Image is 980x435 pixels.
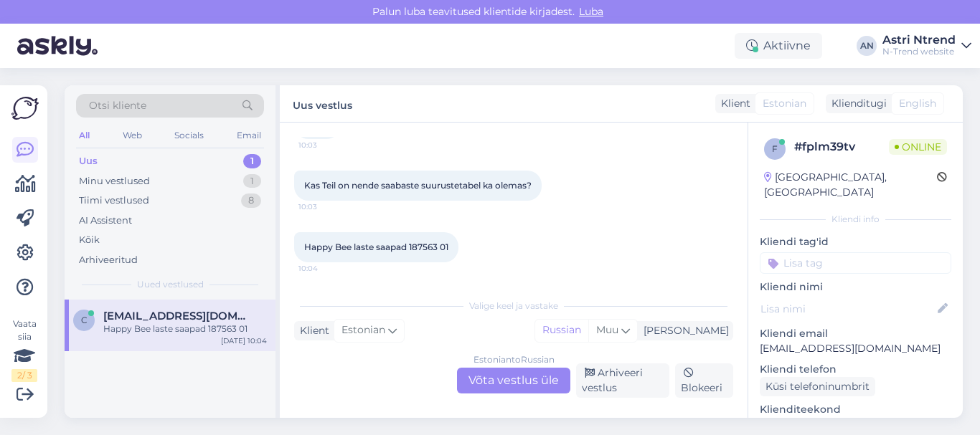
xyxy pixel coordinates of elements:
span: Estonian [763,96,806,111]
div: Kliendi info [760,213,951,226]
span: Happy Bee laste saapad 187563 01 [304,242,448,252]
div: [PERSON_NAME] [638,323,729,338]
span: English [899,96,936,111]
div: Võta vestlus üle [457,368,570,393]
div: All [76,126,93,145]
span: Uued vestlused [137,278,204,291]
div: Web [120,126,145,145]
div: 1 [243,174,261,188]
div: Minu vestlused [79,174,150,188]
div: Arhiveeri vestlus [576,363,669,398]
div: 8 [241,193,261,208]
div: Klienditugi [826,96,887,111]
label: Uus vestlus [293,94,352,113]
div: Happy Bee laste saapad 187563 01 [103,322,267,335]
div: Tiimi vestlused [79,193,149,208]
div: Aktiivne [735,33,822,59]
div: # fplm39tv [794,138,889,156]
div: Arhiveeritud [79,253,138,267]
div: Russian [535,320,588,341]
span: Luba [575,5,608,18]
span: Estonian [341,322,385,338]
span: Online [889,139,947,155]
div: Uus [79,154,98,168]
div: Valige keel ja vastake [294,300,733,312]
div: Blokeeri [675,363,733,398]
div: 2 / 3 [11,369,37,382]
span: f [772,143,778,154]
div: Klient [294,323,329,338]
div: 1 [243,154,261,168]
span: C [81,315,88,325]
span: Otsi kliente [89,98,146,113]
p: Kliendi telefon [760,362,951,377]
span: 10:03 [298,201,352,212]
p: Kliendi nimi [760,279,951,295]
div: Astri Ntrend [882,34,956,46]
div: [GEOGRAPHIC_DATA], [GEOGRAPHIC_DATA] [764,170,937,200]
span: Muu [596,323,618,336]
div: Vaata siia [11,317,37,382]
div: Klient [715,96,750,111]
input: Lisa tag [760,252,951,274]
p: Klienditeekond [760,402,951,417]
div: Kõik [79,233,100,247]
p: Kliendi tag'id [760,234,951,249]
div: [DATE] 10:04 [221,335,267,346]
div: Email [234,126,264,145]
span: 10:04 [298,263,352,274]
a: Astri NtrendN-Trend website [882,34,971,57]
p: [EMAIL_ADDRESS][DOMAIN_NAME] [760,341,951,356]
div: AI Assistent [79,214,132,228]
span: 10:03 [298,140,352,150]
span: Carolgretaaa@gmail.com [103,310,253,322]
div: Küsi telefoninumbrit [760,377,875,396]
span: Kas Teil on nende saabaste suurustetabel ka olemas? [304,180,532,191]
div: Socials [171,126,207,145]
input: Lisa nimi [760,301,935,317]
div: AN [857,36,877,56]
div: N-Trend website [882,46,956,57]
div: Estonian to Russian [473,353,555,366]
p: Kliendi email [760,326,951,341]
img: Askly Logo [11,97,39,120]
